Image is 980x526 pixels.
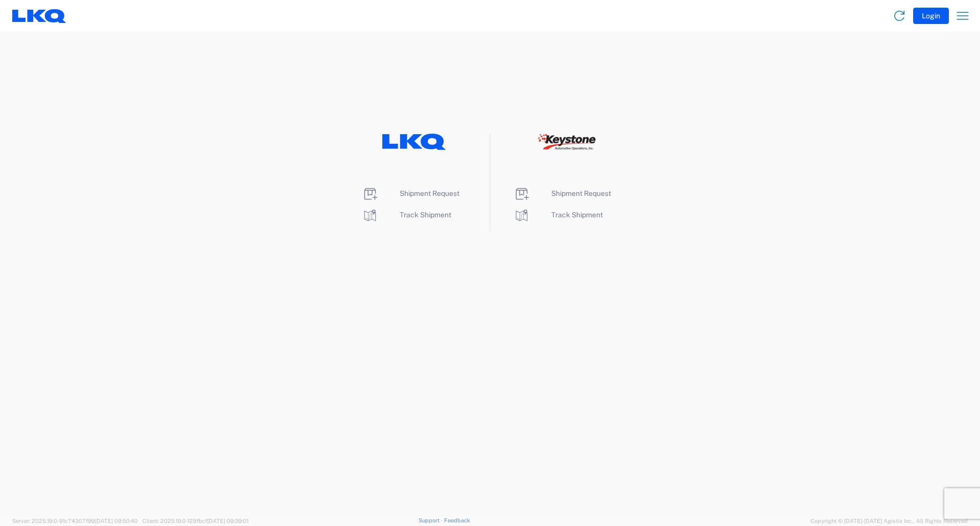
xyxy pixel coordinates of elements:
a: Feedback [444,517,470,523]
span: [DATE] 09:50:40 [95,518,138,524]
span: Track Shipment [400,211,451,219]
a: Shipment Request [513,189,611,197]
span: Shipment Request [400,189,459,197]
a: Track Shipment [513,211,603,219]
span: Copyright © [DATE]-[DATE] Agistix Inc., All Rights Reserved [811,516,968,525]
span: Track Shipment [551,211,603,219]
button: Login [913,8,949,24]
span: Server: 2025.19.0-91c74307f99 [12,518,138,524]
a: Support [419,517,444,523]
a: Shipment Request [362,189,459,197]
span: [DATE] 09:39:01 [207,518,249,524]
a: Track Shipment [362,211,451,219]
span: Client: 2025.19.0-129fbcf [142,518,249,524]
span: Shipment Request [551,189,611,197]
